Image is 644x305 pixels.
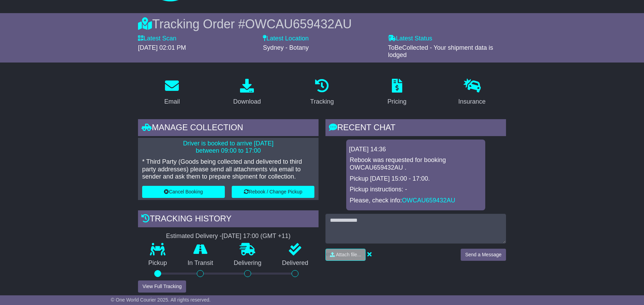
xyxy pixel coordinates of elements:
[350,186,482,193] p: Pickup instructions: -
[461,249,506,261] button: Send a Message
[350,175,482,183] p: Pickup [DATE] 15:00 - 17:00.
[177,259,224,267] p: In Transit
[387,97,406,106] div: Pricing
[138,280,186,293] button: View Full Tracking
[310,97,334,106] div: Tracking
[263,35,309,42] label: Latest Location
[164,97,180,106] div: Email
[383,76,411,109] a: Pricing
[263,44,309,51] span: Sydney - Botany
[454,76,490,109] a: Insurance
[388,44,493,59] span: ToBeCollected - Your shipment data is lodged
[402,197,455,204] a: OWCAU659432AU
[138,259,177,267] p: Pickup
[306,76,338,109] a: Tracking
[223,259,272,267] p: Delivering
[233,97,261,106] div: Download
[272,259,319,267] p: Delivered
[458,97,486,106] div: Insurance
[138,210,319,229] div: Tracking history
[349,146,482,153] div: [DATE] 14:36
[138,35,176,42] label: Latest Scan
[245,17,352,31] span: OWCAU659432AU
[142,140,314,155] p: Driver is booked to arrive [DATE] between 09:00 to 17:00
[138,232,319,240] div: Estimated Delivery -
[160,76,184,109] a: Email
[142,158,314,181] p: * Third Party (Goods being collected and delivered to third party addresses) please send all atta...
[138,44,186,51] span: [DATE] 02:01 PM
[388,35,432,42] label: Latest Status
[350,156,482,171] p: Rebook was requested for booking OWCAU659432AU .
[138,119,319,138] div: Manage collection
[350,197,482,204] p: Please, check info:
[325,119,506,138] div: RECENT CHAT
[142,186,225,198] button: Cancel Booking
[111,297,211,303] span: © One World Courier 2025. All rights reserved.
[222,232,291,240] div: [DATE] 17:00 (GMT +11)
[229,76,265,109] a: Download
[138,17,506,31] div: Tracking Order #
[232,186,314,198] button: Rebook / Change Pickup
